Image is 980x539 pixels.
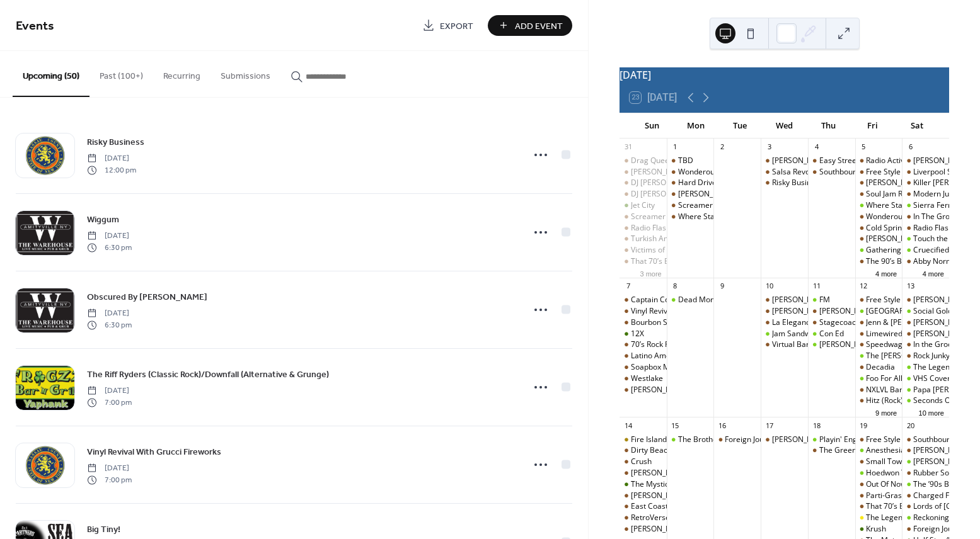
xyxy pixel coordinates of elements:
div: Thu [807,113,851,139]
div: Wed [762,113,806,139]
div: Bourbon Street Trio [620,317,667,328]
div: Radio Flashback [913,223,969,234]
div: [PERSON_NAME] Band [772,434,851,445]
div: Limewired [855,329,902,339]
div: [PERSON_NAME] Band [631,491,710,501]
div: 12 [859,281,868,291]
div: Drag Queen Booze Bingo Brunch [620,156,667,166]
div: 6 [906,142,915,152]
div: That 70’s Band [631,256,683,267]
div: In The Groove [913,212,962,222]
div: Southbound (Country) [819,167,896,178]
div: Jenn & Jeff [855,317,902,328]
div: Decadia [855,362,902,373]
div: Sierra Ferrell Shoot For The Moon Tour [902,200,949,211]
div: Con Ed [819,329,844,339]
div: Risky Business (Oldies) [772,178,852,188]
div: Anesthesia/War Pigs [855,445,902,456]
div: 70’s Rock Parade [631,339,690,350]
div: Free Style Disco with DJ Jeff Nec [855,295,902,305]
button: Upcoming (50) [13,51,89,97]
div: Virtual Band NYC (R & B) [772,339,858,350]
div: Rock Junky [902,351,949,361]
div: Dead Mondays Featuring MK - Ultra [667,295,714,305]
div: The Mystic [631,479,669,490]
div: Cruecified/Bulletproof [902,245,949,256]
div: Gathering Mases (Ozzy)/Tomorrows Dream [855,245,902,256]
div: Reckoning (Grateful Dead) [902,513,949,523]
div: 3 [764,142,774,152]
div: Victims of Rock [631,245,683,256]
div: Social Gold [913,306,952,317]
button: Submissions [210,51,280,96]
a: Export [413,15,483,36]
div: Sweet Suzi Duo [620,385,667,395]
div: Captain Cool Band (AKA Jimmy Kenny & The Pirate Beach Band) [620,295,667,305]
div: Foreign Journey [725,434,780,445]
div: Speedwagon/Bryan Adams (REO Speedwagon/Bryan Adams Tribute) [855,339,902,350]
div: Mon [674,113,718,139]
span: Obscured By [PERSON_NAME] [87,291,207,304]
div: Small Town Gig [855,457,902,467]
div: Easy Street [808,156,855,166]
div: Sat [895,113,939,139]
div: 17 [764,421,774,430]
div: [PERSON_NAME] [913,329,972,339]
div: 19 [859,421,868,430]
div: Dirty Beaches [620,445,667,456]
div: Liverpool Schuffle (Beatles) [902,167,949,178]
div: Captain Cool Band (AKA [PERSON_NAME] & The Pirate Beach Band) [631,295,868,305]
div: Radio Active [855,156,902,166]
div: Tue [718,113,762,139]
div: Where Stars Collide [678,212,747,222]
div: The ’90s Band [913,479,962,490]
div: George Cintron & Craig Hopping [620,468,667,479]
span: 6:30 pm [87,242,132,253]
div: Drag Queen [PERSON_NAME] [631,156,735,166]
div: [PERSON_NAME] and the All Stars [678,189,797,200]
div: 70’s Rock Parade [620,339,667,350]
div: Westlake [620,373,667,384]
a: Obscured By [PERSON_NAME] [87,290,207,304]
div: East Coast Band [620,501,667,512]
div: Turkish American Night [631,234,713,244]
div: Anesthesia/War Pigs [866,445,938,456]
div: Stagecoach )Country) [819,317,895,328]
span: Export [440,20,473,33]
div: Turkish American Night [620,234,667,244]
div: Radio Flashback [902,223,949,234]
span: The Riff Ryders (Classic Rock)/Downfall (Alternative & Grunge) [87,368,329,382]
button: 4 more [870,268,902,278]
div: [DATE] [620,67,949,82]
div: [PERSON_NAME] [772,156,831,166]
div: Modern Justice [902,189,949,200]
span: Add Event [515,20,563,33]
span: [DATE] [87,308,132,319]
div: Crush [620,457,667,467]
span: 6:30 pm [87,319,132,331]
div: The Legendary Murphy's [855,513,902,523]
div: The Green Project [808,445,855,456]
div: Krush [866,524,886,535]
div: Seconds Out (Genesis) [902,395,949,406]
div: 10 [764,281,774,291]
a: Wiggum [87,212,119,227]
div: Bob Damato [761,156,808,166]
div: Amber Ferrari Band [761,434,808,445]
div: Virtual Band NYC (R & B) [761,339,808,350]
div: That 70’s Band [855,501,902,512]
div: Danny Kean [902,329,949,339]
div: DJ Tommy Bruno [620,178,667,188]
div: Foreign Journey [713,434,761,445]
div: 2 [717,142,727,152]
div: [PERSON_NAME] & The Rippers [866,178,976,188]
div: Touch the ’80s [913,234,964,244]
div: Joe Rock and the All Stars [902,317,949,328]
div: Where Stars Collide [866,200,935,211]
span: 12:00 pm [87,164,136,176]
div: Free Style Disco with DJ Jeff Nec [855,167,902,178]
div: Screamer of the Week [678,200,756,211]
button: 3 more [635,268,666,278]
div: Salsa Revolution [761,167,808,178]
div: Dirty Beaches [631,445,680,456]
